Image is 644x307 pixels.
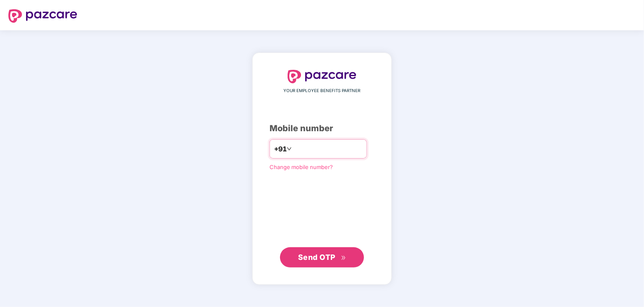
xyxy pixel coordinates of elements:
[8,9,77,23] img: logo
[270,122,374,135] div: Mobile number
[270,164,333,170] a: Change mobile number?
[288,70,356,83] img: logo
[274,144,287,154] span: +91
[298,253,335,262] span: Send OTP
[280,247,364,267] button: Send OTPdouble-right
[284,87,361,94] span: YOUR EMPLOYEE BENEFITS PARTNER
[341,255,346,261] span: double-right
[287,146,292,151] span: down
